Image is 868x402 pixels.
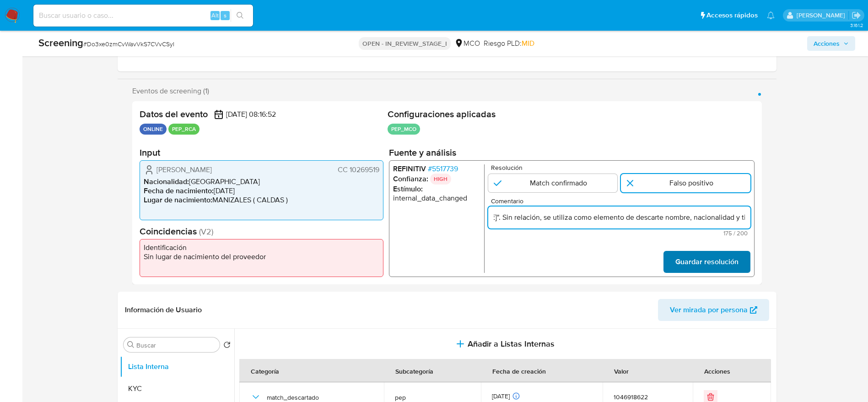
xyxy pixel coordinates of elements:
button: Ver mirada por persona [658,299,769,321]
button: Acciones [807,36,855,51]
span: s [224,11,226,20]
p: OPEN - IN_REVIEW_STAGE_I [359,37,451,50]
span: MID [522,38,534,49]
a: Salir [852,11,861,20]
span: Alt [211,11,219,20]
input: Buscar usuario o caso... [33,10,253,22]
button: Volver al orden por defecto [223,341,231,351]
span: # Do3xe0zmCvWavVkS7CVvCSyI [83,39,174,49]
input: Buscar [136,341,216,349]
b: Screening [38,35,83,50]
span: Accesos rápidos [706,11,758,20]
button: KYC [120,378,234,400]
span: Ver mirada por persona [670,299,748,321]
h1: Información de Usuario [125,305,202,315]
span: Acciones [814,36,840,51]
a: Notificaciones [767,11,775,19]
div: MCO [454,38,480,49]
p: ext_royacach@mercadolibre.com [797,11,848,20]
span: Riesgo PLD: [484,38,534,49]
button: Buscar [127,341,135,348]
button: search-icon [231,9,249,22]
span: 3.161.2 [850,22,863,29]
button: Lista Interna [120,356,234,378]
